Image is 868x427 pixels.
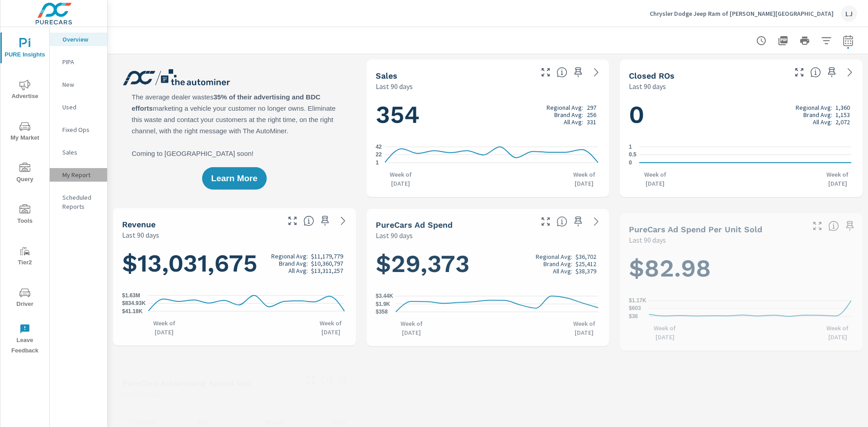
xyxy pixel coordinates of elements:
[376,151,382,158] text: 22
[3,38,47,60] span: PURE Insights
[3,324,47,356] span: Leave Feedback
[62,103,100,112] p: Used
[817,32,835,50] button: Apply Filters
[62,148,100,157] p: Sales
[376,301,390,307] text: $1.9K
[62,193,100,211] p: Scheduled Reports
[148,319,180,337] p: Week of [DATE]
[318,214,332,228] span: Save this to your personalized report
[265,417,297,426] p: Brand
[376,144,382,150] text: 42
[50,78,107,91] div: New
[288,267,308,274] p: All Avg:
[629,313,638,319] text: $36
[122,248,347,278] h1: $13,031,675
[650,9,834,18] p: Chrysler Dodge Jeep Ram of [PERSON_NAME][GEOGRAPHIC_DATA]
[629,297,646,304] text: $1.17K
[62,35,100,44] p: Overview
[557,67,567,78] span: Number of vehicles sold by the dealership over the selected date range. [Source: This data is sou...
[62,80,100,89] p: New
[376,160,379,166] text: 1
[321,374,332,385] span: This table looks at how you compare to the amount of budget you spend per channel as opposed to y...
[629,235,666,245] p: Last 90 days
[376,71,397,80] h5: Sales
[3,204,47,226] span: Tools
[376,249,600,279] h1: $29,373
[129,417,161,426] p: Channel
[50,123,107,136] div: Fixed Ops
[810,67,821,78] span: Number of Repair Orders Closed by the selected dealership group over the selected time range. [So...
[376,230,413,241] p: Last 90 days
[122,230,159,240] p: Last 90 days
[557,216,567,227] span: Total cost of media for all PureCars channels for the selected dealership group over the selected...
[576,253,596,260] p: $36,702
[333,417,364,426] p: National
[122,388,159,399] p: Last 90 days
[303,372,318,387] button: Make Fullscreen
[50,33,107,46] div: Overview
[589,65,604,80] a: See more details in report
[202,167,266,190] button: Learn More
[271,252,308,259] p: Regional Avg:
[122,378,250,388] h5: PureCars Advertising Spend Mix
[843,219,857,233] span: Save this to your personalized report
[576,267,596,275] p: $38,379
[50,168,107,182] div: My Report
[803,111,832,118] p: Brand Avg:
[629,99,854,130] h1: 0
[629,160,632,166] text: 0
[841,5,857,22] div: LJ
[303,216,314,226] span: Total sales revenue over the selected date range. [Source: This data is sourced from the dealer’s...
[336,214,350,228] a: See more details in report
[796,104,832,111] p: Regional Avg:
[568,170,600,188] p: Week of [DATE]
[50,145,107,159] div: Sales
[629,305,641,312] text: $603
[589,214,604,229] a: See more details in report
[311,267,343,274] p: $13,311,257
[211,174,257,183] span: Learn More
[553,267,572,275] p: All Avg:
[649,324,681,342] p: Week of [DATE]
[396,319,427,337] p: Week of [DATE]
[197,417,229,426] p: You
[50,55,107,69] div: PIPA
[774,32,792,50] button: "Export Report to PDF"
[587,118,596,126] p: 331
[576,260,596,267] p: $25,412
[376,81,413,92] p: Last 90 days
[796,32,814,50] button: Print Report
[792,65,807,80] button: Make Fullscreen
[0,27,49,360] div: nav menu
[835,111,850,118] p: 1,153
[554,111,583,118] p: Brand Avg:
[3,121,47,143] span: My Market
[571,214,585,229] span: Save this to your personalized report
[568,319,600,337] p: Week of [DATE]
[536,253,572,260] p: Regional Avg:
[822,324,854,342] p: Week of [DATE]
[843,65,857,80] a: See more details in report
[3,80,47,102] span: Advertise
[629,144,632,150] text: 1
[385,170,416,188] p: Week of [DATE]
[835,104,850,111] p: 1,360
[629,71,675,80] h5: Closed ROs
[311,252,343,259] p: $11,179,779
[547,104,583,111] p: Regional Avg:
[587,111,596,118] p: 256
[122,220,156,229] h5: Revenue
[3,163,47,185] span: Query
[835,118,850,126] p: 2,072
[122,308,143,314] text: $41.18K
[538,65,553,80] button: Make Fullscreen
[122,300,146,306] text: $834.93K
[822,170,854,188] p: Week of [DATE]
[639,170,671,188] p: Week of [DATE]
[376,220,453,230] h5: PureCars Ad Spend
[828,221,839,231] span: Average cost of advertising per each vehicle sold at the dealer over the selected date range. The...
[376,99,600,130] h1: 354
[376,293,393,299] text: $3.44K
[629,152,637,158] text: 0.5
[3,287,47,310] span: Driver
